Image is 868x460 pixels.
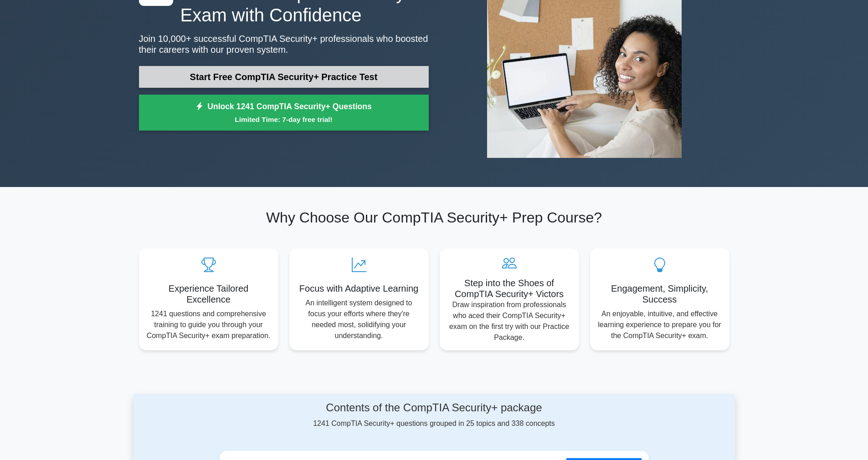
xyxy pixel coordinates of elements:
h5: Engagement, Simplicity, Success [597,283,722,305]
p: Join 10,000+ successful CompTIA Security+ professionals who boosted their careers with our proven... [139,33,429,55]
p: An intelligent system designed to focus your efforts where they're needed most, solidifying your ... [297,298,421,341]
p: Draw inspiration from professionals who aced their CompTIA Security+ exam on the first try with o... [447,299,572,343]
h2: Why Choose Our CompTIA Security+ Prep Course? [139,209,729,226]
p: 1241 questions and comprehensive training to guide you through your CompTIA Security+ exam prepar... [146,308,271,341]
h5: Experience Tailored Excellence [146,283,271,305]
div: 1241 CompTIA Security+ questions grouped in 25 topics and 338 concepts [220,401,649,429]
a: Unlock 1241 CompTIA Security+ QuestionsLimited Time: 7-day free trial! [139,95,429,131]
h5: Step into the Shoes of CompTIA Security+ Victors [447,278,572,299]
small: Limited Time: 7-day free trial! [150,114,417,125]
h4: Contents of the CompTIA Security+ package [220,401,649,415]
p: An enjoyable, intuitive, and effective learning experience to prepare you for the CompTIA Securit... [597,308,722,341]
a: Start Free CompTIA Security+ Practice Test [139,66,429,88]
h5: Focus with Adaptive Learning [297,283,421,294]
